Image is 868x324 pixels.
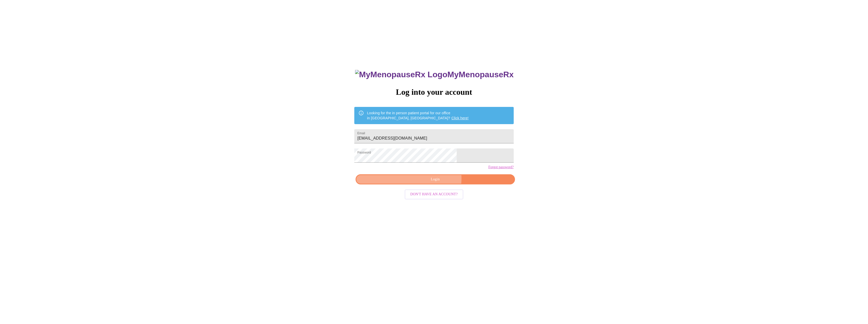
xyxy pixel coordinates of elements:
[405,189,463,199] button: Don't have an account?
[356,174,515,185] button: Login
[354,87,513,97] h3: Log into your account
[488,165,514,169] a: Forgot password?
[403,192,465,196] a: Don't have an account?
[367,108,469,123] div: Looking for the in person patient portal for our office in [GEOGRAPHIC_DATA], [GEOGRAPHIC_DATA]?
[361,176,509,183] span: Login
[355,70,514,79] h3: MyMenopauseRx
[451,116,469,120] a: Click here!
[410,191,458,198] span: Don't have an account?
[355,70,447,79] img: MyMenopauseRx Logo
